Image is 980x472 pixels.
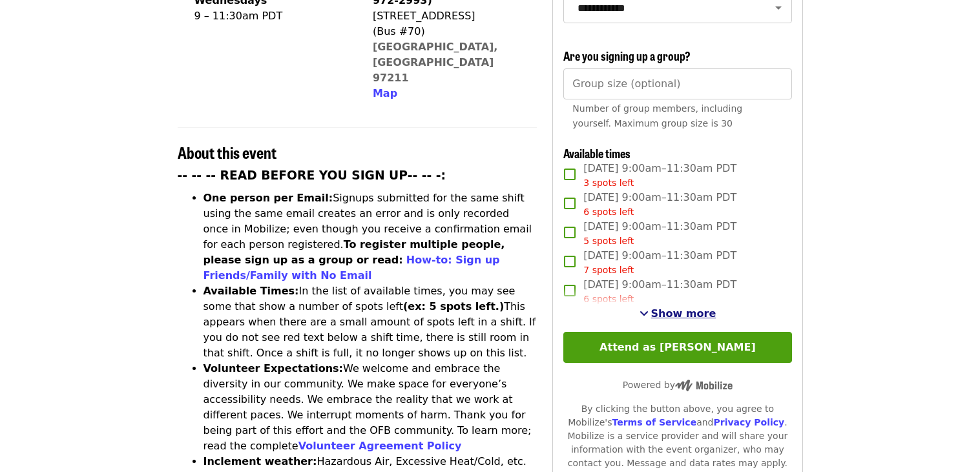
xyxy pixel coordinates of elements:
[373,8,526,24] div: [STREET_ADDRESS]
[583,190,736,219] span: [DATE] 9:00am–11:30am PDT
[298,440,462,452] a: Volunteer Agreement Policy
[373,41,498,84] a: [GEOGRAPHIC_DATA], [GEOGRAPHIC_DATA] 97211
[203,190,537,283] li: Signups submitted for the same shift using the same email creates an error and is only recorded o...
[373,87,397,99] span: Map
[203,361,537,454] li: We welcome and embrace the diversity in our community. We make space for everyone’s accessibility...
[203,285,299,297] strong: Available Times:
[203,455,317,467] strong: Inclement weather:
[203,254,500,282] a: How-to: Sign up Friends/Family with No Email
[373,24,526,39] div: (Bus #70)
[651,307,716,320] span: Show more
[640,306,716,322] button: See more timeslots
[675,380,733,391] img: Powered by Mobilize
[583,161,736,190] span: [DATE] 9:00am–11:30am PDT
[583,219,736,248] span: [DATE] 9:00am–11:30am PDT
[583,178,634,188] span: 3 spots left
[583,207,634,217] span: 6 spots left
[203,192,333,204] strong: One person per Email:
[563,68,791,99] input: [object Object]
[583,294,634,304] span: 6 spots left
[583,248,736,277] span: [DATE] 9:00am–11:30am PDT
[583,265,634,275] span: 7 spots left
[563,332,791,363] button: Attend as [PERSON_NAME]
[403,300,504,313] strong: (ex: 5 spots left.)
[572,103,742,128] span: Number of group members, including yourself. Maximum group size is 30
[203,283,537,361] li: In the list of available times, you may see some that show a number of spots left This appears wh...
[203,362,344,375] strong: Volunteer Expectations:
[563,47,691,64] span: Are you signing up a group?
[203,238,505,266] strong: To register multiple people, please sign up as a group or read:
[623,380,733,390] span: Powered by
[563,145,631,161] span: Available times
[178,169,446,182] strong: -- -- -- READ BEFORE YOU SIGN UP-- -- -:
[178,141,276,163] span: About this event
[194,8,347,24] div: 9 – 11:30am PDT
[583,236,634,246] span: 5 spots left
[612,417,696,427] a: Terms of Service
[583,277,736,306] span: [DATE] 9:00am–11:30am PDT
[373,86,397,101] button: Map
[713,417,784,427] a: Privacy Policy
